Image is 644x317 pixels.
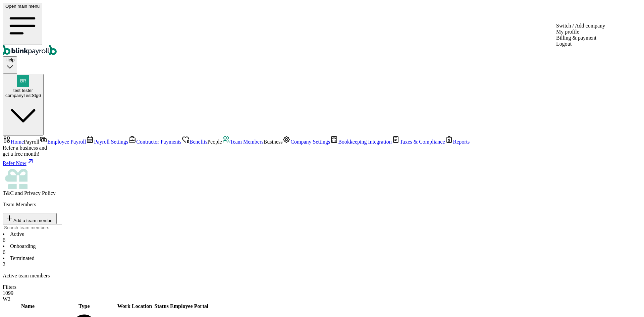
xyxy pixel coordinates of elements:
div: Billing & payment [556,35,605,41]
div: Logout [556,41,605,47]
div: Switch / Add company [556,23,605,29]
div: My profile [556,29,605,35]
iframe: Chat Widget [532,245,644,317]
